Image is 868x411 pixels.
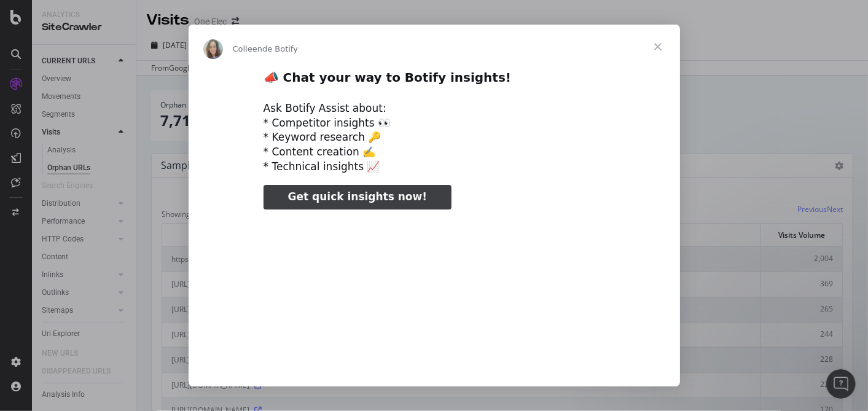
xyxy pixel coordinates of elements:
[636,25,680,69] span: Fermer
[288,190,427,203] span: Get quick insights now!
[233,44,263,53] span: Colleen
[262,44,298,53] span: de Botify
[264,69,605,92] h2: 📣 Chat your way to Botify insights!
[264,101,605,174] div: Ask Botify Assist about: * Competitor insights 👀 * Keyword research 🔑 * Content creation ✍️ * Tec...
[203,39,223,59] img: Profile image for Colleen
[264,185,452,209] a: Get quick insights now!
